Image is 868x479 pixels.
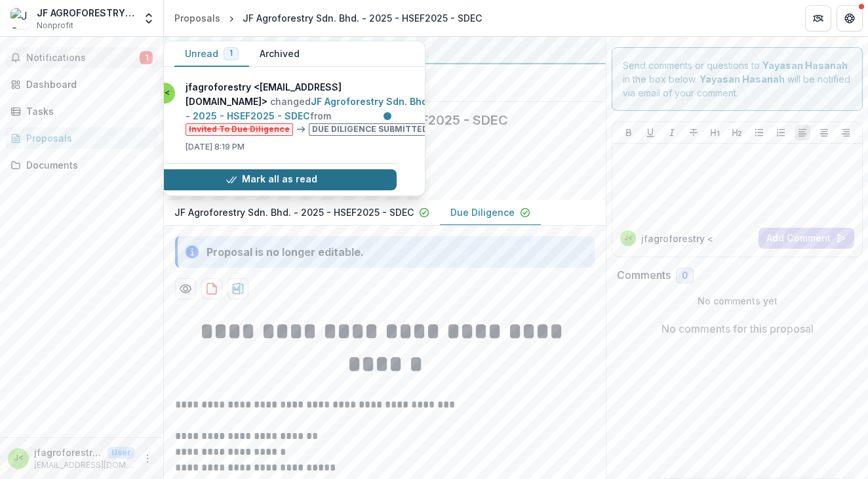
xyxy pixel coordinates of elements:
[169,9,226,28] a: Proposals
[174,41,249,67] button: Unread
[201,278,222,299] button: download-proposal
[26,158,148,172] div: Documents
[249,41,310,67] button: Archived
[26,77,148,91] div: Dashboard
[169,9,487,28] nav: breadcrumb
[5,154,158,176] a: Documents
[5,100,158,122] a: Tasks
[34,446,102,459] p: jfagroforestry <[EMAIL_ADDRESS][DOMAIN_NAME]>
[207,244,364,260] div: Proposal is no longer editable.
[621,125,637,140] button: Bold
[751,125,767,140] button: Bullet List
[186,96,430,121] a: JF Agroforestry Sdn. Bhd. - 2025 - HSEF2025 - SDEC
[707,125,723,140] button: Heading 1
[174,205,414,219] p: JF Agroforestry Sdn. Bhd. - 2025 - HSEF2025 - SDEC
[686,125,701,140] button: Strike
[5,47,158,68] button: Notifications1
[700,73,785,85] strong: Yayasan Hasanah
[612,47,863,111] div: Send comments or questions to in the box below. will be notified via email of your comment.
[759,228,854,249] button: Add Comment
[795,125,810,140] button: Align Left
[229,49,233,58] span: 1
[762,60,848,71] strong: Yayasan Hasanah
[773,125,789,140] button: Ordered List
[140,5,158,31] button: Open entity switcher
[146,169,397,190] button: Mark all as read
[729,125,745,140] button: Heading 2
[34,459,134,471] p: [EMAIL_ADDRESS][DOMAIN_NAME]
[175,278,196,299] button: Preview f12ed8fa-d937-4979-ac51-53622c92efe1-2.pdf
[664,125,680,140] button: Italicize
[641,232,713,245] p: jfagroforestry <
[108,447,134,459] p: User
[642,125,658,140] button: Underline
[227,278,248,299] button: download-proposal
[805,5,831,31] button: Partners
[837,5,863,31] button: Get Help
[682,270,688,281] span: 0
[26,131,148,145] div: Proposals
[624,235,633,241] div: jfagroforestry <jfagroforestry@gmail.com>
[37,6,134,20] div: JF AGROFORESTRY SDN. BHD.
[5,73,158,95] a: Dashboard
[617,294,858,308] p: No comments yet
[26,104,148,118] div: Tasks
[174,11,220,25] div: Proposals
[243,11,482,25] div: JF Agroforestry Sdn. Bhd. - 2025 - HSEF2025 - SDEC
[838,125,854,140] button: Align Right
[26,52,140,64] span: Notifications
[37,20,73,31] span: Nonprofit
[5,127,158,149] a: Proposals
[617,269,671,281] h2: Comments
[661,321,814,337] p: No comments for this proposal
[10,8,31,29] img: JF AGROFORESTRY SDN. BHD.
[816,125,832,140] button: Align Center
[14,454,24,463] div: jfagroforestry <jfagroforestry@gmail.com>
[450,205,515,219] p: Due Diligence
[186,80,437,136] p: changed from
[140,451,155,467] button: More
[140,51,153,64] span: 1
